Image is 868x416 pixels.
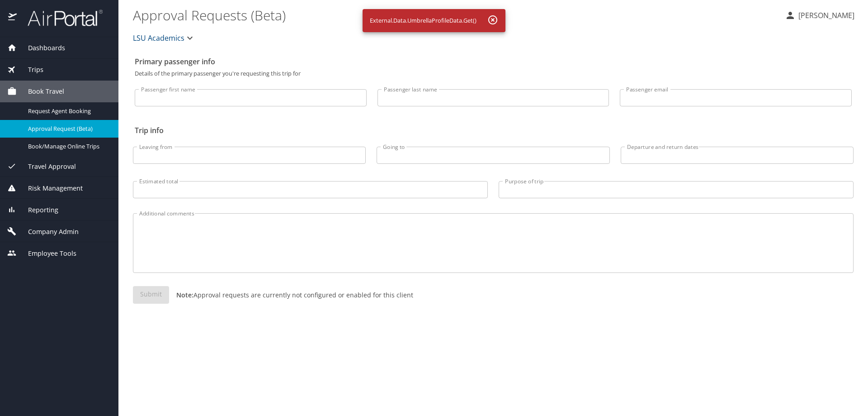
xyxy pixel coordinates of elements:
span: Reporting [17,205,58,215]
img: icon-airportal.png [8,9,18,27]
p: [PERSON_NAME] [796,10,854,21]
span: Employee Tools [17,249,76,258]
span: Trips [17,65,43,75]
h2: Primary passenger info [135,54,852,69]
span: LSU Academics [133,32,184,44]
strong: Note: [176,291,193,299]
div: External.Data.UmbrellaProfileData.Get() [370,12,476,29]
p: Details of the primary passenger you're requesting this trip for [135,71,852,77]
span: Risk Management [17,183,83,193]
span: Company Admin [17,227,79,237]
span: Book/Manage Online Trips [28,142,108,151]
span: Dashboards [17,43,65,53]
span: Book Travel [17,86,64,96]
button: LSU Academics [129,29,199,47]
h2: Trip info [135,123,852,138]
img: airportal-logo.png [18,9,103,27]
p: Approval requests are currently not configured or enabled for this client [169,290,413,300]
span: Approval Request (Beta) [28,124,108,133]
h1: Approval Requests (Beta) [133,1,778,29]
button: [PERSON_NAME] [781,7,858,24]
span: Travel Approval [17,162,76,172]
span: Request Agent Booking [28,107,108,115]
